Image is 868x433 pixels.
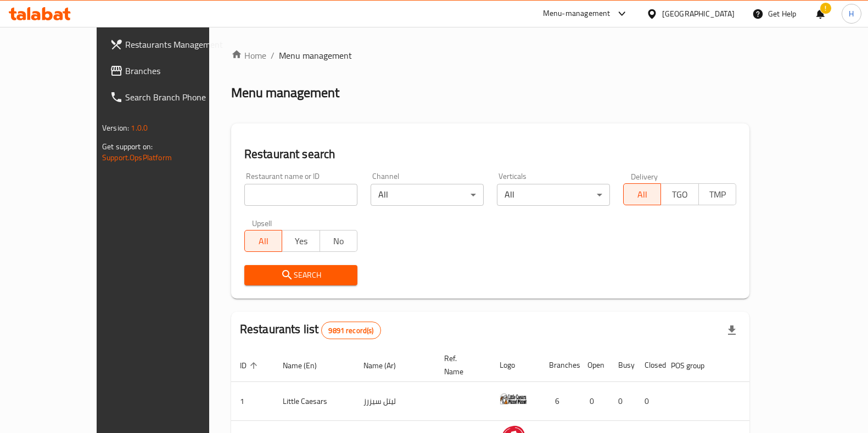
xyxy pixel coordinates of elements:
span: Yes [287,233,315,249]
button: No [320,230,357,252]
th: Open [579,348,609,382]
h2: Menu management [231,84,339,102]
h2: Restaurants list [240,321,381,339]
td: 1 [231,382,274,421]
label: Delivery [631,172,658,180]
span: TMP [703,187,732,203]
span: POS group [671,359,719,372]
div: [GEOGRAPHIC_DATA] [662,8,735,20]
span: Menu management [279,49,352,62]
div: All [497,184,610,206]
td: 0 [609,382,636,421]
a: Branches [101,58,242,84]
th: Busy [609,348,636,382]
span: Branches [125,64,233,77]
div: Total records count [321,322,380,339]
div: Menu-management [543,7,611,20]
span: All [628,187,657,203]
span: TGO [665,187,694,203]
span: Search Branch Phone [125,91,233,104]
span: ID [240,359,261,372]
li: / [271,49,275,62]
a: Search Branch Phone [101,84,242,110]
a: Restaurants Management [101,31,242,58]
span: H [849,8,854,20]
img: Little Caesars [500,385,527,413]
span: Restaurants Management [125,38,233,51]
label: Upsell [252,219,272,227]
h2: Restaurant search [244,146,736,162]
span: Search [253,268,349,282]
button: TMP [698,183,736,205]
td: 0 [636,382,662,421]
button: All [623,183,661,205]
a: Home [231,49,266,62]
span: Name (Ar) [363,359,410,372]
nav: breadcrumb [231,49,749,62]
button: TGO [660,183,698,205]
th: Closed [636,348,662,382]
span: 9891 record(s) [322,325,380,336]
th: Branches [540,348,579,382]
td: ليتل سيزرز [355,382,435,421]
span: No [324,233,353,249]
span: Ref. Name [444,352,478,378]
td: Little Caesars [274,382,355,421]
th: Logo [491,348,540,382]
td: 6 [540,382,579,421]
button: All [244,230,282,252]
button: Search [244,265,357,285]
span: 1.0.0 [131,121,148,135]
a: Support.OpsPlatform [102,150,172,165]
td: 0 [579,382,609,421]
button: Yes [282,230,320,252]
span: Name (En) [283,359,331,372]
input: Search for restaurant name or ID.. [244,184,357,206]
div: All [371,184,484,206]
div: Export file [719,317,745,344]
span: Get support on: [102,139,153,154]
span: Version: [102,121,129,135]
span: All [249,233,278,249]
